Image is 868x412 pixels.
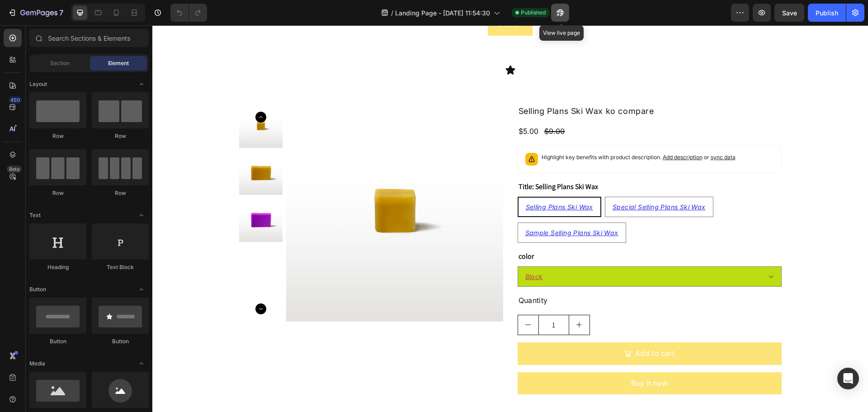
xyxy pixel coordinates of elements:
[29,132,86,140] div: Row
[558,128,583,135] span: sync data
[9,96,22,104] div: 450
[391,8,393,18] span: /
[4,4,67,22] button: 7
[103,86,114,97] button: Carousel Back Arrow
[837,368,859,389] div: Open Intercom Messenger
[774,4,804,22] button: Save
[87,126,130,170] img: A bar of golden yellow wax
[50,59,70,67] span: Section
[373,178,441,185] span: Selling Plans Ski Wax
[134,356,149,371] span: Toggle open
[782,9,797,17] span: Save
[365,79,629,92] h2: Selling Plans Ski Wax ko compare
[365,269,629,282] div: Quantity
[417,290,437,309] button: increment
[92,337,149,346] div: Button
[808,4,846,22] button: Publish
[29,29,149,47] input: Search Sections & Elements
[134,77,149,91] span: Toggle open
[483,322,522,334] div: Add to cart
[479,352,515,364] div: Buy it now
[134,282,149,297] span: Toggle open
[373,204,466,211] span: Sample Selling Plans Ski Wax
[59,7,63,18] p: 7
[816,8,838,18] div: Publish
[134,79,351,296] img: a small cube of wax
[460,178,553,185] span: Special Selling Plans Ski Wax
[550,128,583,135] span: or
[365,347,629,369] button: Buy it now
[389,128,583,137] p: Highlight key benefits with product description.
[92,189,149,197] div: Row
[391,99,414,113] div: $9.00
[108,59,129,67] span: Element
[170,4,207,22] div: Undo/Redo
[510,128,550,135] span: Add description
[29,285,46,294] span: Button
[521,9,546,17] span: Published
[103,278,114,289] button: Carousel Next Arrow
[353,39,363,50] a: Section 4
[152,25,868,412] iframe: Design area
[395,8,490,18] span: Landing Page - [DATE] 11:54:30
[92,132,149,140] div: Row
[29,263,86,271] div: Heading
[365,155,447,168] legend: Title: Selling Plans Ski Wax
[7,166,22,173] div: Beta
[87,79,130,123] img: a small cube of wax
[134,208,149,223] span: Toggle open
[29,189,86,197] div: Row
[365,225,382,237] legend: color
[29,360,45,368] span: Media
[29,211,41,219] span: Text
[386,290,417,309] input: quantity
[29,337,86,346] div: Button
[87,173,130,217] img: A bar of purple wax
[365,317,629,340] button: Add to cart
[29,80,47,88] span: Layout
[92,263,149,271] div: Text Block
[365,99,387,113] div: $5.00
[366,290,386,309] button: decrement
